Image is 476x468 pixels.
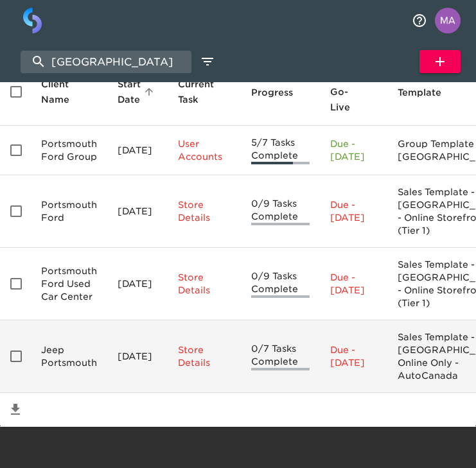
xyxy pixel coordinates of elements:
[330,69,377,115] span: Target Go-Live
[330,343,377,369] p: Due - [DATE]
[107,126,168,175] td: [DATE]
[178,343,231,369] p: Store Details
[241,320,320,393] td: 0/7 Tasks Complete
[21,51,191,73] input: search
[241,175,320,248] td: 0/9 Tasks Complete
[178,76,214,107] span: This is the next Task in this Hub that should be completed
[330,271,377,297] p: Due - [DATE]
[31,320,107,393] td: Jeep Portsmouth
[178,198,231,224] p: Store Details
[178,271,231,297] p: Store Details
[107,320,168,393] td: [DATE]
[330,198,377,224] p: Due - [DATE]
[251,85,310,100] span: Progress
[330,137,377,163] p: Due - [DATE]
[197,51,218,73] button: edit
[241,126,320,175] td: 5/7 Tasks Complete
[31,248,107,320] td: Portsmouth Ford Used Car Center
[107,248,168,320] td: [DATE]
[404,5,435,36] button: notifications
[41,76,97,107] span: Client Name
[178,76,231,107] span: Current Task
[435,8,461,33] img: Profile
[398,85,458,100] span: Template
[330,69,360,115] span: Calculated based on the start date and the duration of all Tasks contained in this Hub.
[23,8,42,33] img: logo
[178,137,231,163] p: User Accounts
[241,248,320,320] td: 0/9 Tasks Complete
[31,175,107,248] td: Portsmouth Ford
[107,175,168,248] td: [DATE]
[118,76,157,107] span: Start Date
[31,126,107,175] td: Portsmouth Ford Group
